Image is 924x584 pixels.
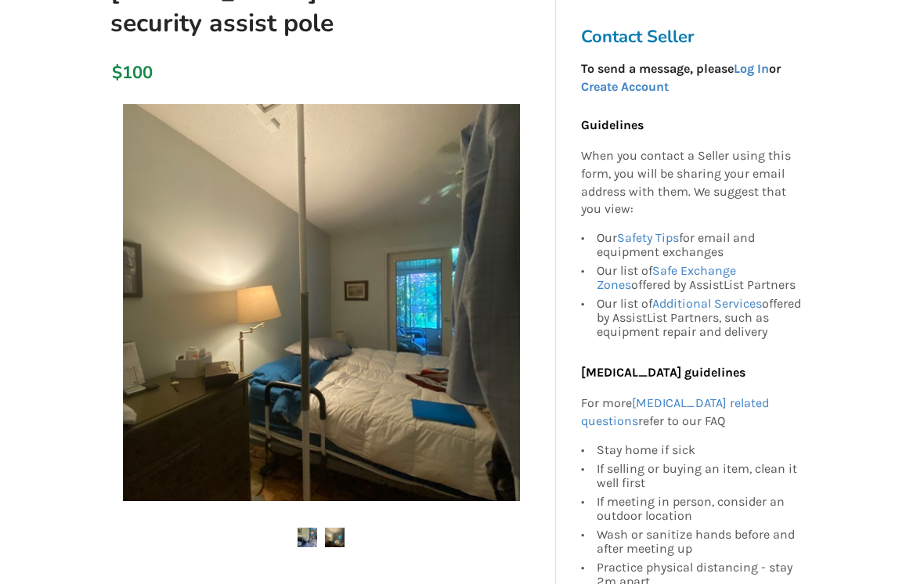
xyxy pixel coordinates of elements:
[581,61,781,94] strong: To send a message, please or
[581,26,813,48] h3: Contact Seller
[581,395,769,428] a: [MEDICAL_DATA] related questions
[597,231,805,261] div: Our for email and equipment exchanges
[597,294,805,339] div: Our list of offered by AssistList Partners, such as equipment repair and delivery
[112,62,114,84] div: $100
[581,147,805,218] p: When you contact a Seller using this form, you will be sharing your email address with them. We s...
[325,528,345,547] img: stander security assist pole-floor to ceiling pole-transfer aids-langley-assistlist-listing
[581,79,669,94] a: Create Account
[597,263,736,292] a: Safe Exchange Zones
[123,104,520,501] img: stander security assist pole-floor to ceiling pole-transfer aids-langley-assistlist-listing
[617,230,679,245] a: Safety Tips
[597,460,805,492] div: If selling or buying an item, clean it well first
[581,117,644,132] b: Guidelines
[597,492,805,525] div: If meeting in person, consider an outdoor location
[597,261,805,294] div: Our list of offered by AssistList Partners
[734,61,769,76] a: Log In
[298,528,317,547] img: stander security assist pole-floor to ceiling pole-transfer aids-langley-assistlist-listing
[597,443,805,460] div: Stay home if sick
[652,296,762,311] a: Additional Services
[597,525,805,558] div: Wash or sanitize hands before and after meeting up
[581,395,805,431] p: For more refer to our FAQ
[581,365,745,380] b: [MEDICAL_DATA] guidelines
